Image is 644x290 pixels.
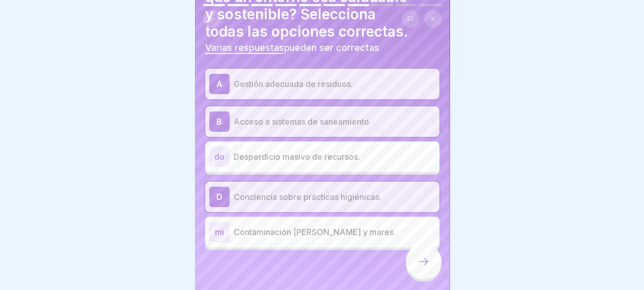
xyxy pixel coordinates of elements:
font: A [216,79,222,89]
font: Gestión adecuada de residuos. [234,79,353,89]
font: Desperdicio masivo de recursos. [234,152,360,162]
font: Varias respuestas [205,42,284,53]
font: Conciencia sobre prácticas higiénicas. [234,192,381,202]
font: pueden ser correctas [284,42,379,53]
font: Acceso a sistemas de saneamiento. [234,117,371,127]
font: D [216,192,222,202]
font: B [216,117,222,127]
font: Contaminación [PERSON_NAME] y mares. [234,227,396,237]
font: mi [215,227,224,237]
font: do [214,152,225,162]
